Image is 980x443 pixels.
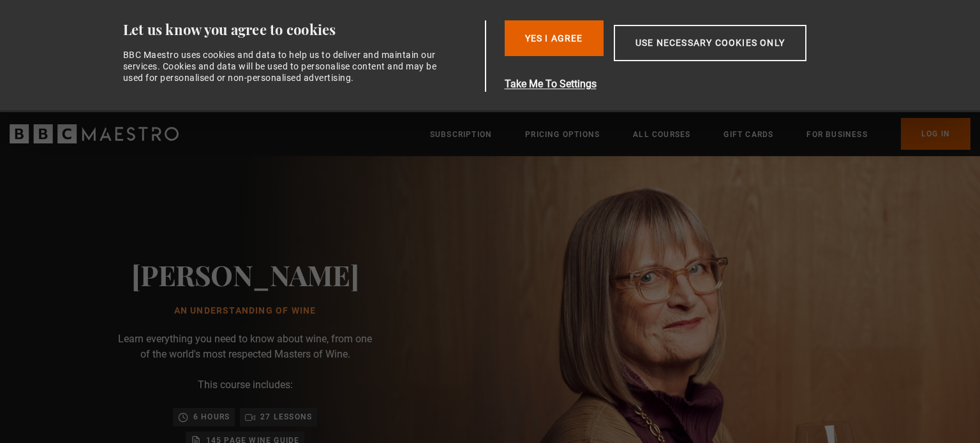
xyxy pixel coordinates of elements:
button: Take Me To Settings [505,76,867,92]
p: Learn everything you need to know about wine, from one of the world's most respected Masters of W... [117,331,373,362]
nav: Primary [430,118,970,150]
a: Pricing Options [525,128,600,141]
a: For business [806,128,867,141]
button: Yes I Agree [505,20,604,56]
div: Let us know you agree to cookies [123,20,480,39]
a: Log In [901,118,970,150]
div: BBC Maestro uses cookies and data to help us to deliver and maintain our services. Cookies and da... [123,49,445,84]
h1: An Understanding of Wine [131,306,359,316]
h2: [PERSON_NAME] [131,258,359,291]
a: Subscription [430,128,492,141]
p: This course includes: [198,377,293,393]
button: Use necessary cookies only [614,25,806,61]
a: All Courses [633,128,690,141]
svg: BBC Maestro [10,124,179,143]
a: Gift Cards [724,128,773,141]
